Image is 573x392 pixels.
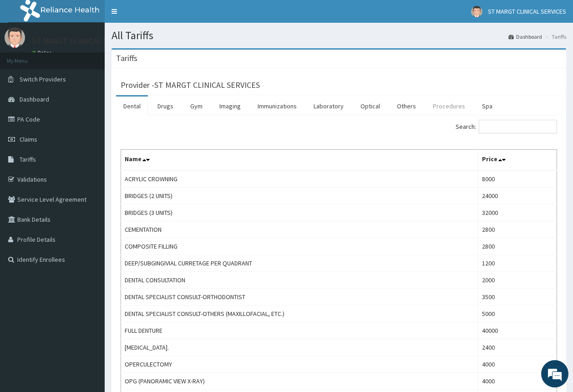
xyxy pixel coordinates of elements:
[478,272,557,289] td: 2000
[353,97,387,116] a: Optical
[121,255,478,272] td: DEEP/SUBGINGIVIAL CURRETAGE PER QUADRANT
[121,322,478,339] td: FULL DENTURE
[121,356,478,373] td: OPERCULECTOMY
[478,289,557,305] td: 3500
[121,373,478,390] td: OPG (PANORAMIC VIEW X-RAY)
[116,54,137,62] h3: Tariffs
[32,37,137,45] p: ST MARGT CLINICAL SERVICES
[121,238,478,255] td: COMPOSITE FILLING
[478,170,557,188] td: 8000
[478,150,557,171] th: Price
[183,97,210,116] a: Gym
[306,97,351,116] a: Laboratory
[121,150,478,171] th: Name
[478,204,557,221] td: 32000
[390,97,423,116] a: Others
[478,373,557,390] td: 4000
[32,50,54,56] a: Online
[20,155,36,163] span: Tariffs
[471,6,482,17] img: User Image
[488,7,566,15] span: ST MARGT CLINICAL SERVICES
[121,339,478,356] td: [MEDICAL_DATA].
[121,204,478,221] td: BRIDGES (3 UNITS)
[479,120,557,133] input: Search:
[478,305,557,322] td: 5000
[478,255,557,272] td: 1200
[478,238,557,255] td: 2800
[20,75,66,83] span: Switch Providers
[121,289,478,305] td: DENTAL SPECIALIST CONSULT-ORTHODONTIST
[212,97,248,116] a: Imaging
[150,97,181,116] a: Drugs
[478,188,557,204] td: 24000
[121,170,478,188] td: ACRYLIC CROWNING
[250,97,304,116] a: Immunizations
[121,81,260,89] h3: Provider - ST MARGT CLINICAL SERVICES
[543,33,566,41] li: Tariffs
[5,27,25,48] img: User Image
[478,339,557,356] td: 2400
[121,272,478,289] td: DENTAL CONSULTATION
[121,221,478,238] td: CEMENTATION
[20,135,37,143] span: Claims
[478,322,557,339] td: 40000
[478,356,557,373] td: 4000
[456,120,557,133] label: Search:
[121,188,478,204] td: BRIDGES (2 UNITS)
[426,97,472,116] a: Procedures
[116,97,148,116] a: Dental
[508,33,542,41] a: Dashboard
[112,30,566,41] h1: All Tariffs
[20,95,49,103] span: Dashboard
[478,221,557,238] td: 2800
[121,305,478,322] td: DENTAL SPECIALIST CONSULT-OTHERS (MAXILLOFACIAL, ETC.)
[475,97,500,116] a: Spa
